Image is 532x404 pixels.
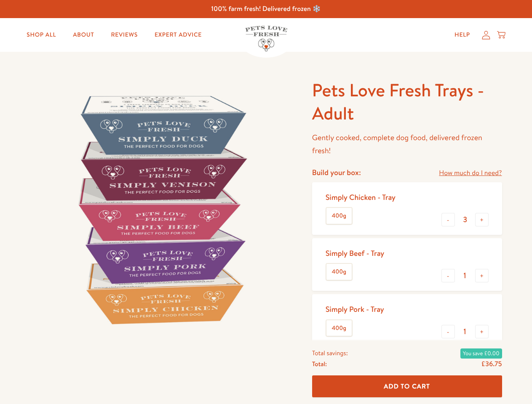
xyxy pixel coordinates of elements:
button: + [475,325,489,338]
p: Gently cooked, complete dog food, delivered frozen fresh! [312,131,502,157]
a: About [66,27,101,43]
span: Total savings: [312,348,348,359]
span: Total: [312,359,327,369]
a: Reviews [104,27,144,43]
label: 400g [326,208,352,224]
button: Add To Cart [312,375,502,398]
img: Pets Love Fresh Trays - Adult [30,79,292,340]
h4: Build your box: [312,167,361,177]
a: How much do I need? [439,167,502,179]
label: 400g [326,320,352,336]
button: - [441,213,455,226]
button: - [441,269,455,282]
a: Expert Advice [148,27,209,43]
a: Shop All [20,27,63,43]
a: Help [448,27,477,43]
div: Simply Beef - Tray [326,248,384,258]
span: Add To Cart [384,382,430,391]
h1: Pets Love Fresh Trays - Adult [312,79,502,125]
img: Pets Love Fresh [245,26,287,51]
div: Simply Chicken - Tray [326,192,396,202]
label: 400g [326,264,352,280]
button: + [475,213,489,226]
span: You save £0.00 [460,348,502,359]
button: + [475,269,489,282]
span: £36.75 [481,359,502,369]
button: - [441,325,455,338]
div: Simply Pork - Tray [326,304,384,314]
